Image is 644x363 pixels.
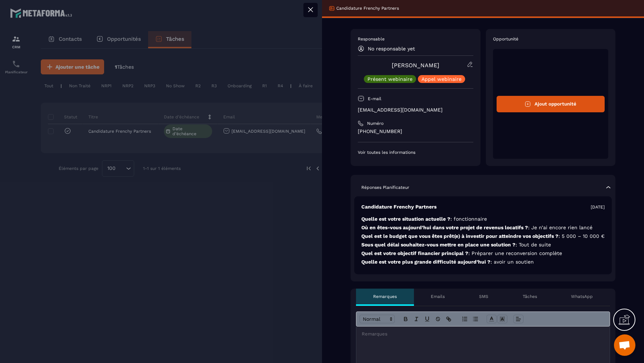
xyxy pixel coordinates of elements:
p: Remarques [373,294,397,299]
p: Responsable [358,36,473,42]
p: Où en êtes-vous aujourd’hui dans votre projet de revenus locatifs ? [361,224,605,231]
p: [DATE] [591,204,605,210]
p: Opportunité [493,36,609,42]
p: SMS [479,294,488,299]
button: Ajout opportunité [497,96,605,112]
div: Ouvrir le chat [614,334,635,356]
span: : Préparer une reconversion complète [468,250,562,256]
p: Numéro [367,121,384,126]
a: [PERSON_NAME] [392,62,439,69]
span: : 5 000 – 10 000 € [558,233,605,239]
p: E-mail [368,96,381,102]
p: Quelle est votre plus grande difficulté aujourd’hui ? [361,259,605,265]
p: Emails [431,294,445,299]
span: : Tout de suite [516,242,551,247]
span: : fonctionnaire [450,216,487,222]
p: No responsable yet [368,46,415,51]
p: Tâches [523,294,537,299]
span: : avoir un soutien [491,259,534,265]
p: Sous quel délai souhaitez-vous mettre en place une solution ? [361,241,605,248]
span: : Je n’ai encore rien lancé [528,225,592,230]
p: Quelle est votre situation actuelle ? [361,216,605,222]
p: Voir toutes les informations [358,149,473,155]
p: Quel est votre objectif financier principal ? [361,250,605,257]
p: Quel est le budget que vous êtes prêt(e) à investir pour atteindre vos objectifs ? [361,233,605,240]
p: Réponses Planificateur [361,185,409,190]
p: Candidature Frenchy Partners [361,203,436,210]
p: [PHONE_NUMBER] [358,128,473,135]
p: [EMAIL_ADDRESS][DOMAIN_NAME] [358,107,473,113]
p: WhatsApp [571,294,593,299]
p: Présent webinaire [367,77,413,82]
p: Appel webinaire [421,77,462,82]
p: Candidature Frenchy Partners [336,5,399,11]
